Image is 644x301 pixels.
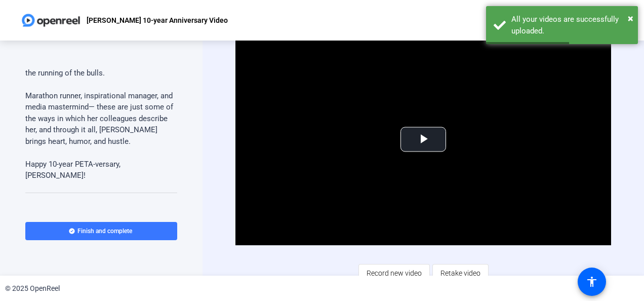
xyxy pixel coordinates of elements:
[358,264,430,282] button: Record new video
[628,12,633,24] span: ×
[586,276,598,288] mat-icon: accessibility
[25,90,177,147] p: Marathon runner , inspirational manage r, and media mastermind— these are just some of the ways i...
[25,159,177,181] p: Happy 10-year PETA-versary, [PERSON_NAME]!
[20,10,82,30] img: OpenReel logo
[432,264,489,282] button: Retake video
[87,14,228,26] p: [PERSON_NAME] 10-year Anniversary Video
[400,127,446,152] button: Play Video
[77,227,132,235] span: Finish and complete
[367,264,422,283] span: Record new video
[511,14,630,36] div: All your videos are successfully uploaded.
[440,264,480,283] span: Retake video
[25,222,177,240] button: Finish and complete
[5,283,60,294] div: © 2025 OpenReel
[628,11,633,26] button: Close
[235,34,611,245] div: Video Player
